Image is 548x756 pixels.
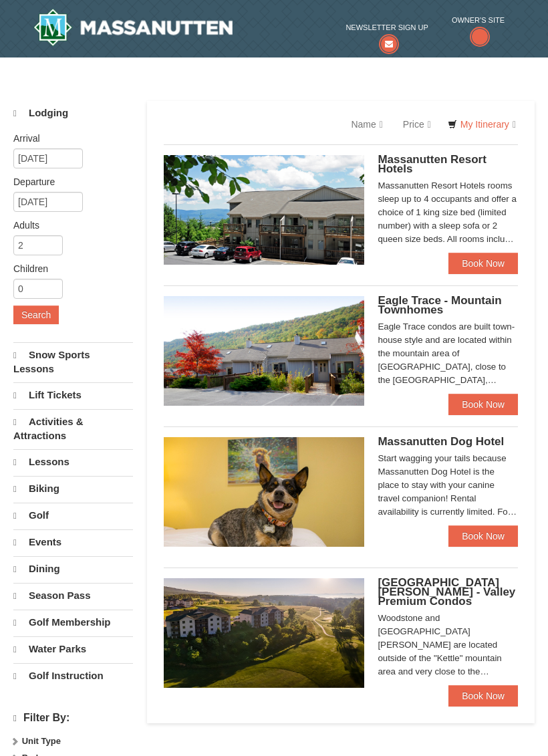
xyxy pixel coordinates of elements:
[13,529,133,555] a: Events
[378,294,501,316] span: Eagle Trace - Mountain Townhomes
[378,153,486,175] span: Massanutten Resort Hotels
[448,394,518,415] a: Book Now
[13,305,59,324] button: Search
[378,612,518,678] div: Woodstone and [GEOGRAPHIC_DATA][PERSON_NAME] are located outside of the "Kettle" mountain area an...
[13,175,123,188] label: Departure
[13,476,133,501] a: Biking
[378,179,518,246] div: Massanutten Resort Hotels rooms sleep up to 4 occupants and offer a choice of 1 king size bed (li...
[13,101,133,126] a: Lodging
[164,437,364,547] img: 27428181-5-81c892a3.jpg
[378,452,518,519] div: Start wagging your tails because Massanutten Dog Hotel is the place to stay with your canine trav...
[164,578,364,688] img: 19219041-4-ec11c166.jpg
[164,155,364,265] img: 19219026-1-e3b4ac8e.jpg
[13,382,133,408] a: Lift Tickets
[22,736,61,746] strong: Unit Type
[13,342,133,381] a: Snow Sports Lessons
[452,13,505,48] a: Owner's Site
[448,685,518,707] a: Book Now
[13,663,133,688] a: Golf Instruction
[13,610,133,635] a: Golf Membership
[13,449,133,475] a: Lessons
[378,320,518,387] div: Eagle Trace condos are built town-house style and are located within the mountain area of [GEOGRA...
[13,712,133,725] h4: Filter By:
[341,111,392,138] a: Name
[439,114,525,134] a: My Itinerary
[13,503,133,528] a: Golf
[452,13,505,27] span: Owner's Site
[346,21,428,48] a: Newsletter Sign Up
[13,132,123,145] label: Arrival
[448,253,518,274] a: Book Now
[393,111,441,138] a: Price
[13,219,123,232] label: Adults
[13,583,133,608] a: Season Pass
[13,636,133,662] a: Water Parks
[13,556,133,582] a: Dining
[378,576,515,608] span: [GEOGRAPHIC_DATA][PERSON_NAME] - Valley Premium Condos
[378,435,504,448] span: Massanutten Dog Hotel
[346,21,428,34] span: Newsletter Sign Up
[33,9,233,46] img: Massanutten Resort Logo
[13,409,133,448] a: Activities & Attractions
[448,525,518,547] a: Book Now
[164,296,364,406] img: 19218983-1-9b289e55.jpg
[13,262,123,275] label: Children
[33,9,233,46] a: Massanutten Resort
